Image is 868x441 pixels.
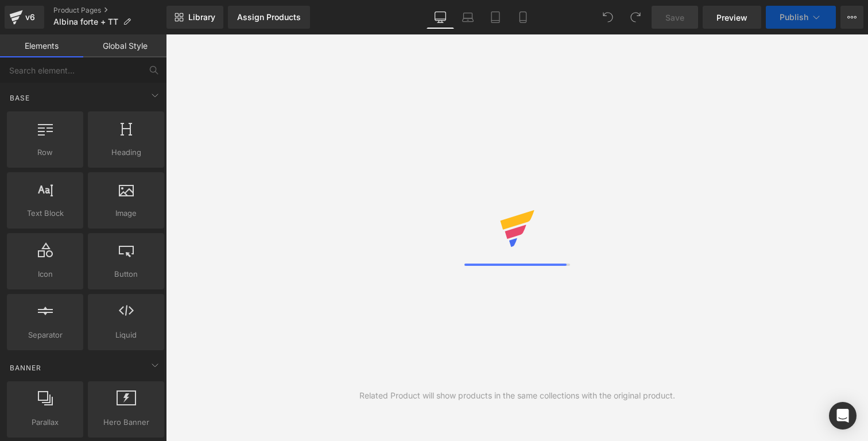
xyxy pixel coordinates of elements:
a: Desktop [427,6,454,29]
button: Publish [766,6,836,29]
a: Laptop [454,6,482,29]
div: v6 [23,10,37,25]
span: Image [91,207,161,219]
button: Undo [596,6,619,29]
a: v6 [5,6,44,29]
div: Assign Products [237,13,301,22]
span: Parallax [10,416,80,428]
span: Save [665,11,684,24]
button: Redo [624,6,647,29]
a: New Library [166,6,223,29]
div: Open Intercom Messenger [829,402,857,430]
div: Related Product will show products in the same collections with the original product. [359,389,675,402]
a: Mobile [509,6,537,29]
a: Preview [703,6,761,29]
span: Text Block [10,207,80,219]
span: Heading [91,146,161,158]
span: Banner [9,362,42,373]
span: Base [9,92,31,103]
span: Icon [10,268,80,280]
span: Publish [780,13,808,22]
span: Liquid [91,329,161,341]
span: Row [10,146,80,158]
a: Global Style [83,34,166,57]
span: Preview [716,11,747,24]
span: Albina forte + TT [53,17,118,26]
button: More [840,6,863,29]
span: Separator [10,329,80,341]
a: Product Pages [53,6,166,15]
span: Library [188,12,215,22]
span: Button [91,268,161,280]
a: Tablet [482,6,509,29]
span: Hero Banner [91,416,161,428]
